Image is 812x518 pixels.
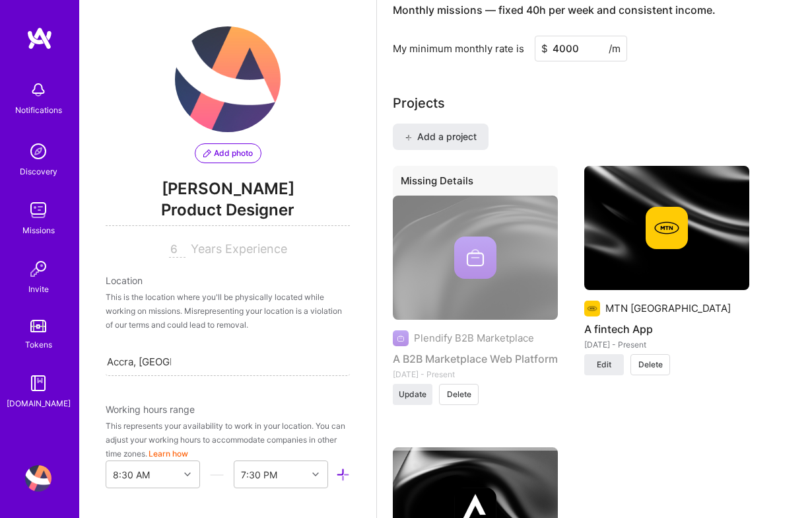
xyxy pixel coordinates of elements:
[605,301,731,315] div: MTN [GEOGRAPHIC_DATA]
[191,242,287,256] span: Years Experience
[203,147,253,159] span: Add photo
[25,370,51,396] img: guide book
[584,320,749,338] h4: A fintech App
[15,103,62,117] div: Notifications
[30,320,46,332] img: tokens
[25,465,51,492] img: User Avatar
[113,468,150,482] div: 8:30 AM
[106,290,350,332] div: This is the location where you'll be physically located while working on missions. Misrepresentin...
[7,396,71,410] div: [DOMAIN_NAME]
[149,447,188,461] button: Learn how
[25,138,51,165] img: discovery
[393,166,558,201] div: Missing Details
[393,93,445,113] div: Projects
[203,149,211,157] i: icon PencilPurple
[25,197,51,223] img: teamwork
[106,199,350,226] span: Product Designer
[312,471,319,478] i: icon Chevron
[584,301,600,316] img: Company logo
[541,42,548,55] span: $
[609,42,621,55] span: /m
[184,471,191,478] i: icon Chevron
[22,223,55,237] div: Missions
[25,256,51,282] img: Invite
[106,419,350,461] div: This represents your availability to work in your location. You can adjust your working hours to ...
[26,26,53,50] img: logo
[535,36,627,61] input: XXX
[597,359,611,371] span: Edit
[210,468,224,482] i: icon HorizontalInLineDivider
[241,468,277,482] div: 7:30 PM
[447,388,471,400] span: Delete
[25,77,51,103] img: bell
[175,26,281,132] img: User Avatar
[405,130,477,143] span: Add a project
[646,207,688,249] img: Company logo
[106,404,195,415] span: Working hours range
[28,282,49,296] div: Invite
[106,274,350,287] div: Location
[169,242,186,258] input: XX
[20,165,57,178] div: Discovery
[584,338,749,351] div: [DATE] - Present
[106,179,350,199] span: [PERSON_NAME]
[584,166,749,290] img: cover
[393,4,716,17] h4: Monthly missions — fixed 40h per week and consistent income.
[638,359,663,371] span: Delete
[25,338,52,351] div: Tokens
[405,134,412,141] i: icon PlusBlack
[393,42,524,55] div: My minimum monthly rate is
[399,388,426,400] span: Update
